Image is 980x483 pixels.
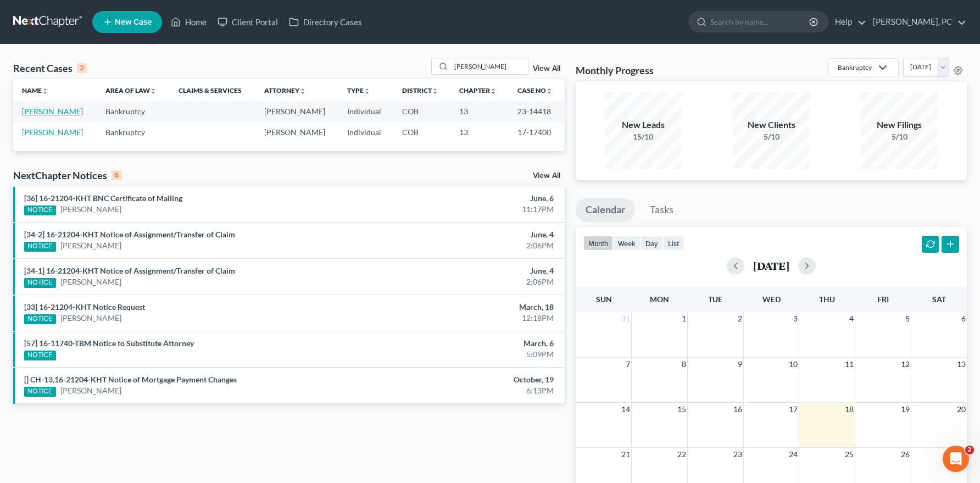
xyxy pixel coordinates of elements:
[943,446,969,472] iframe: Intercom live chat
[60,240,121,251] a: [PERSON_NAME]
[737,312,743,325] span: 2
[60,204,121,215] a: [PERSON_NAME]
[792,312,799,325] span: 3
[24,314,56,324] div: NOTICE
[105,86,157,95] a: Area of Lawunfold_more
[509,122,565,142] td: 17-17400
[533,172,560,180] a: View All
[264,86,306,95] a: Attorneyunfold_more
[613,236,641,251] button: week
[576,198,635,222] a: Calendar
[451,58,528,74] input: Search by name...
[13,62,87,75] div: Recent Cases
[385,193,554,204] div: June, 6
[844,448,855,461] span: 25
[583,236,613,251] button: month
[620,403,631,416] span: 14
[283,12,367,32] a: Directory Cases
[576,64,654,77] h3: Monthly Progress
[640,198,683,222] a: Tasks
[509,101,565,121] td: 23-14418
[708,295,722,304] span: Tue
[24,230,235,239] a: [34-2] 16-21204-KHT Notice of Assignment/Transfer of Claim
[402,86,438,95] a: Districtunfold_more
[605,119,682,131] div: New Leads
[867,12,966,32] a: [PERSON_NAME], PC
[620,448,631,461] span: 21
[385,240,554,251] div: 2:06PM
[605,131,682,142] div: 15/10
[385,374,554,385] div: October, 19
[650,295,669,304] span: Mon
[900,448,911,461] span: 26
[393,101,450,121] td: COB
[385,229,554,240] div: June, 4
[450,122,509,142] td: 13
[848,312,855,325] span: 4
[459,86,497,95] a: Chapterunfold_more
[877,295,889,304] span: Fri
[737,358,743,371] span: 9
[255,101,339,121] td: [PERSON_NAME]
[432,88,438,95] i: unfold_more
[385,349,554,360] div: 5:09PM
[22,86,48,95] a: Nameunfold_more
[956,358,967,371] span: 13
[844,358,855,371] span: 11
[24,375,237,384] a: [] CH-13,16-21204-KHT Notice of Mortgage Payment Changes
[620,312,631,325] span: 31
[255,122,339,142] td: [PERSON_NAME]
[788,358,799,371] span: 10
[762,295,781,304] span: Wed
[13,169,121,182] div: NextChapter Notices
[385,313,554,324] div: 12:18PM
[338,122,393,142] td: Individual
[385,276,554,287] div: 2:06PM
[112,170,121,180] div: 6
[60,313,121,324] a: [PERSON_NAME]
[844,403,855,416] span: 18
[932,295,946,304] span: Sat
[24,351,56,360] div: NOTICE
[710,12,811,32] input: Search by name...
[24,206,56,215] div: NOTICE
[24,278,56,288] div: NOTICE
[900,358,911,371] span: 12
[838,63,872,72] div: Bankruptcy
[676,448,687,461] span: 22
[385,302,554,313] div: March, 18
[596,295,612,304] span: Sun
[97,101,170,121] td: Bankruptcy
[960,312,967,325] span: 6
[385,385,554,396] div: 6:13PM
[385,204,554,215] div: 11:17PM
[517,86,553,95] a: Case Nounfold_more
[212,12,283,32] a: Client Portal
[956,403,967,416] span: 20
[165,12,212,32] a: Home
[24,387,56,397] div: NOTICE
[641,236,663,251] button: day
[338,101,393,121] td: Individual
[22,127,83,137] a: [PERSON_NAME]
[900,403,911,416] span: 19
[24,193,182,203] a: [36] 16-21204-KHT BNC Certificate of Mailing
[904,312,911,325] span: 5
[681,312,687,325] span: 1
[788,403,799,416] span: 17
[861,131,938,142] div: 5/10
[150,88,157,95] i: unfold_more
[819,295,835,304] span: Thu
[347,86,370,95] a: Typeunfold_more
[60,385,121,396] a: [PERSON_NAME]
[625,358,631,371] span: 7
[732,448,743,461] span: 23
[77,63,87,73] div: 2
[97,122,170,142] td: Bankruptcy
[299,88,306,95] i: unfold_more
[753,260,789,271] h2: [DATE]
[170,79,255,101] th: Claims & Services
[788,448,799,461] span: 24
[733,119,810,131] div: New Clients
[733,131,810,142] div: 5/10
